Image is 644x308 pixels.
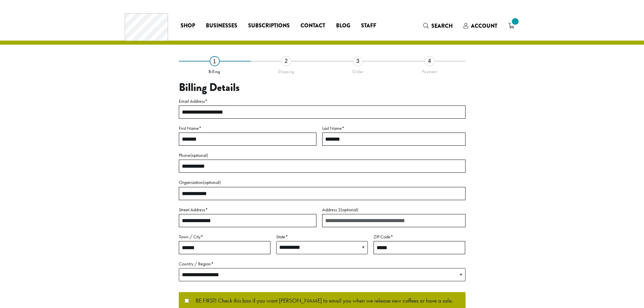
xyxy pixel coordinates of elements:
span: (optional) [203,179,221,185]
span: Subscriptions [248,22,290,30]
label: Street Address [179,206,316,214]
a: Shop [175,20,200,31]
span: (optional) [341,207,358,213]
div: 1 [210,56,220,66]
label: Last Name [322,124,466,133]
a: Staff [356,20,382,31]
span: BE FIRST! Check this box if you want [PERSON_NAME] to email you when we release new coffees or ha... [189,298,453,304]
div: Payment [394,66,466,74]
label: Organization [179,178,466,187]
label: Email Address [179,97,466,105]
span: Staff [361,22,376,30]
div: 4 [425,56,435,66]
a: Contact [295,20,331,31]
a: Account [458,20,503,31]
div: 3 [353,56,363,66]
span: (optional) [190,152,208,158]
input: BE FIRST! Check this box if you want [PERSON_NAME] to email you when we release new coffees or ha... [185,299,189,303]
a: Businesses [200,20,243,31]
span: Blog [336,22,350,30]
span: Search [431,22,453,30]
a: Subscriptions [243,20,295,31]
a: Blog [331,20,356,31]
h3: Billing Details [179,81,466,94]
div: Shipping [251,66,322,74]
span: Account [471,22,497,30]
label: ZIP Code [374,233,465,241]
div: Billing [179,66,251,74]
div: Order [322,66,394,74]
span: Contact [301,22,325,30]
label: State [276,233,368,241]
span: Businesses [206,22,237,30]
label: Town / City [179,233,270,241]
label: Address 2 [322,206,466,214]
label: First Name [179,124,316,133]
div: 2 [281,56,291,66]
a: Search [418,20,458,31]
span: Shop [181,22,195,30]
